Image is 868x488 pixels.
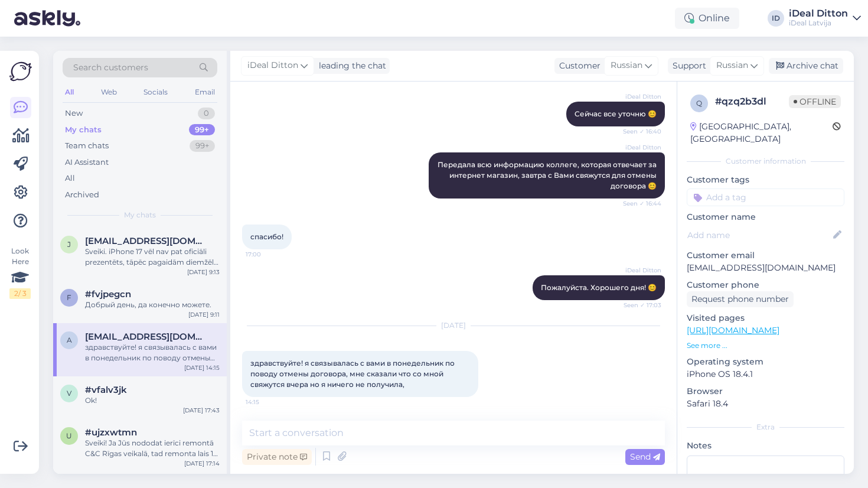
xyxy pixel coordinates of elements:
p: Customer tags [687,174,844,186]
div: [DATE] 9:11 [188,310,220,319]
span: iDeal Ditton [247,59,298,72]
span: u [66,431,72,440]
span: Пожалуйста. Хорошего дня! 😊 [541,283,657,292]
div: Customer [554,60,601,72]
span: jasinkevicsd@gmail.com [85,236,208,246]
span: #vfalv3jk [85,385,127,395]
span: a [67,336,72,344]
span: 17:00 [246,250,290,259]
span: Russian [611,59,642,72]
div: Private note [242,449,312,465]
input: Add name [687,229,831,242]
p: Notes [687,440,844,452]
span: спасибо! [250,232,283,241]
p: See more ... [687,340,844,351]
div: [DATE] 17:43 [183,406,220,415]
p: Operating system [687,356,844,368]
span: Seen ✓ 16:44 [617,199,661,208]
span: #fvjpegcn [85,289,131,300]
span: Send [630,451,660,462]
div: Request phone number [687,291,794,307]
div: Socials [141,84,170,100]
span: Seen ✓ 16:40 [617,127,661,136]
div: My chats [65,124,102,136]
div: Ok! [85,395,220,406]
div: Email [192,84,217,100]
div: Добрый день, да конечно можете. [85,300,220,310]
div: Archived [65,189,99,201]
span: Offline [789,95,841,108]
div: [GEOGRAPHIC_DATA], [GEOGRAPHIC_DATA] [690,121,833,145]
span: #ujzxwtmn [85,427,137,438]
div: iDeal Ditton [789,9,848,18]
span: Сейчас все уточню 😊 [575,109,657,118]
p: Safari 18.4 [687,398,844,410]
span: v [67,389,71,398]
div: Archive chat [769,58,843,74]
div: Extra [687,422,844,432]
span: Seen ✓ 17:03 [617,301,661,310]
span: Search customers [73,61,148,74]
div: Look Here [9,246,31,299]
div: Web [99,84,119,100]
div: New [65,108,83,119]
span: Передала всю информацию коллеге, которая отвечает за интернет магазин, завтра с Вами свяжутся для... [438,160,658,190]
span: iDeal Ditton [617,266,661,275]
p: iPhone OS 18.4.1 [687,368,844,380]
p: Customer name [687,211,844,223]
img: Askly Logo [9,60,32,83]
div: 99+ [189,124,215,136]
div: [DATE] [242,320,665,331]
div: iDeal Latvija [789,18,848,28]
p: Visited pages [687,312,844,324]
div: Sveiki. iPhone 17 vēl nav pat oficiāli prezentēts, tāpēc pagaidām diemžēl nav zināms, kad tas būs... [85,246,220,268]
div: [DATE] 17:14 [184,459,220,468]
span: здравствуйте! я связывалась с вами в понедельник по поводу отмены договора, мне сказали что со мн... [250,359,456,389]
span: q [696,99,702,108]
p: [EMAIL_ADDRESS][DOMAIN_NAME] [687,262,844,274]
div: [DATE] 14:15 [184,363,220,372]
div: # qzq2b3dl [715,95,789,109]
p: Customer phone [687,279,844,291]
p: Customer email [687,249,844,262]
div: Online [675,8,739,29]
div: AI Assistant [65,157,109,168]
a: iDeal DittoniDeal Latvija [789,9,861,28]
span: j [67,240,71,249]
span: My chats [124,210,156,220]
div: здравствуйте! я связывалась с вами в понедельник по поводу отмены договора, мне сказали что со мн... [85,342,220,363]
div: 0 [198,108,215,119]
div: All [65,173,75,184]
span: allexxandraj@gmail.com [85,331,208,342]
div: 2 / 3 [9,288,31,299]
div: Support [668,60,706,72]
div: [DATE] 9:13 [187,268,220,276]
span: iDeal Ditton [617,143,661,152]
div: ID [768,10,784,27]
input: Add a tag [687,188,844,206]
p: Browser [687,385,844,398]
div: Team chats [65,140,109,152]
div: Sveiki! Ja Jūs nododat ierīci remontā C&C Rīgas veikalā, tad remonta lais 1-3 dienas, ja nododat ... [85,438,220,459]
div: All [63,84,76,100]
span: Russian [716,59,748,72]
span: f [67,293,71,302]
span: 14:15 [246,398,290,406]
div: 99+ [190,140,215,152]
a: [URL][DOMAIN_NAME] [687,325,779,336]
div: leading the chat [314,60,386,72]
span: iDeal Ditton [617,92,661,101]
div: Customer information [687,156,844,167]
